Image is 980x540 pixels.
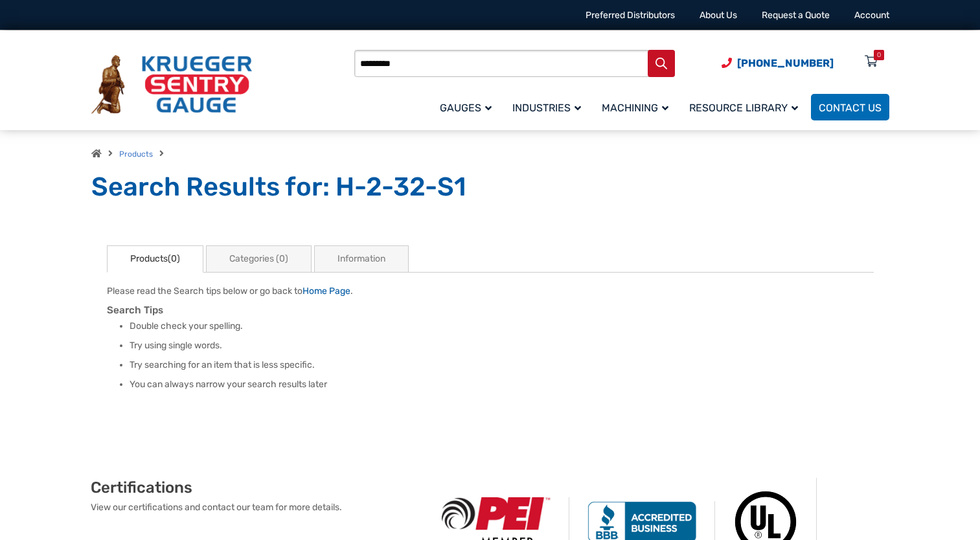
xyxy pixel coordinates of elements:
h2: Certifications [91,478,424,497]
span: Contact Us [819,102,882,114]
a: Request a Quote [762,10,830,21]
a: Information [314,245,409,273]
a: Account [854,10,889,21]
span: Gauges [440,102,492,114]
div: 0 [877,50,881,60]
img: Krueger Sentry Gauge [91,55,252,115]
a: Gauges [432,92,505,122]
li: You can always narrow your search results later [130,378,874,391]
li: Double check your spelling. [130,320,874,333]
a: Preferred Distributors [586,10,675,21]
span: Machining [602,102,668,114]
h1: Search Results for: H-2-32-S1 [91,171,889,203]
a: Products(0) [107,245,203,273]
a: Contact Us [811,94,889,120]
a: Machining [594,92,681,122]
a: Categories (0) [206,245,312,273]
p: Please read the Search tips below or go back to . [107,284,874,298]
a: Products [119,150,153,159]
a: Home Page [302,286,350,297]
span: Resource Library [689,102,798,114]
span: [PHONE_NUMBER] [737,57,834,69]
a: Industries [505,92,594,122]
a: Phone Number (920) 434-8860 [722,55,834,71]
span: Industries [512,102,581,114]
p: View our certifications and contact our team for more details. [91,501,424,514]
a: About Us [700,10,737,21]
h3: Search Tips [107,304,874,317]
li: Try using single words. [130,339,874,352]
a: Resource Library [681,92,811,122]
li: Try searching for an item that is less specific. [130,359,874,372]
